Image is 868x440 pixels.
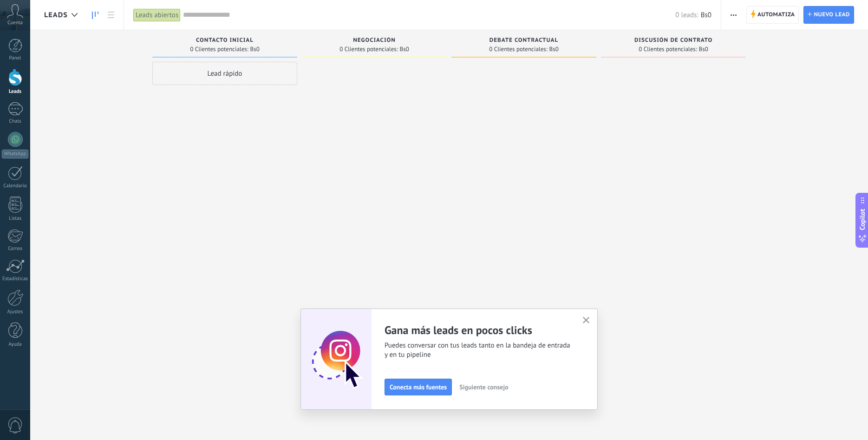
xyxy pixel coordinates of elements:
span: Nuevo lead [814,7,850,23]
div: Leads abiertos [133,8,181,22]
div: Estadísticas [2,276,29,282]
span: Discusión de contrato [634,37,712,44]
div: Listas [2,216,29,222]
a: Automatiza [746,6,799,24]
span: Cuenta [7,20,23,26]
div: Discusión de contrato [606,37,741,45]
div: Debate contractual [456,37,592,45]
div: Negociación [307,37,442,45]
h2: Gana más leads en pocos clicks [385,323,571,337]
span: Contacto inicial [196,37,254,44]
span: 0 Clientes potenciales: [489,46,547,52]
span: Siguiente consejo [459,384,508,390]
span: Puedes conversar con tus leads tanto en la bandeja de entrada y en tu pipeline [385,341,571,360]
span: Copilot [858,209,867,230]
div: WhatsApp [2,150,28,158]
span: 0 Clientes potenciales: [339,46,398,52]
span: 0 leads: [675,11,698,20]
button: Conecta más fuentes [385,379,452,395]
span: Leads [44,11,68,20]
button: Más [727,6,740,24]
div: Chats [2,118,29,125]
button: Siguiente consejo [455,380,512,394]
div: Correo [2,246,29,252]
div: Ayuda [2,341,29,348]
span: Conecta más fuentes [390,384,447,390]
span: Bs0 [549,46,559,52]
div: Calendario [2,183,29,189]
a: Nuevo lead [803,6,854,24]
span: Bs0 [699,46,708,52]
span: Automatiza [757,7,795,23]
span: Bs0 [701,11,711,20]
div: Lead rápido [152,62,297,85]
div: Leads [2,89,29,95]
div: Contacto inicial [157,37,293,45]
div: Ajustes [2,309,29,315]
span: Bs0 [250,46,260,52]
a: Lista [103,6,119,24]
span: 0 Clientes potenciales: [639,46,697,52]
span: 0 Clientes potenciales: [190,46,248,52]
a: Leads [87,6,103,24]
div: Panel [2,55,29,61]
span: Negociación [353,37,396,44]
span: Bs0 [400,46,409,52]
span: Debate contractual [489,37,558,44]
